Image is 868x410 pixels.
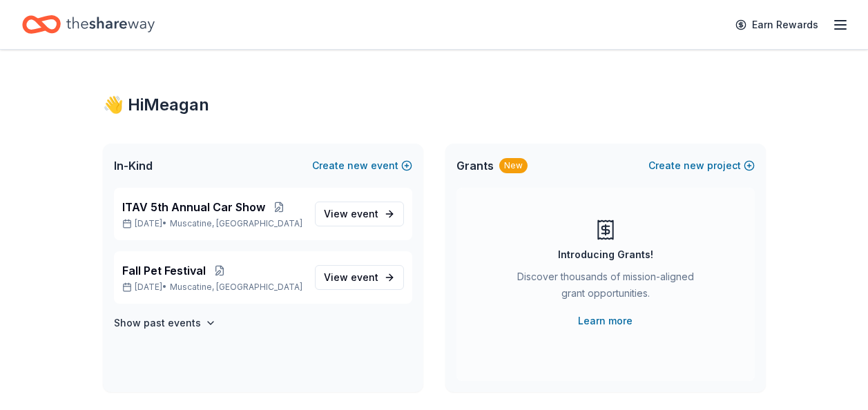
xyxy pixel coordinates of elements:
a: View event [315,202,404,226]
p: [DATE] • [122,282,304,293]
span: Muscatine, [GEOGRAPHIC_DATA] [170,282,302,293]
span: event [351,208,378,219]
span: new [347,157,368,174]
button: Show past events [114,315,216,331]
div: Introducing Grants! [558,246,653,263]
span: Grants [456,157,494,174]
span: ITAV 5th Annual Car Show [122,199,265,215]
div: New [499,158,528,173]
span: new [684,157,704,174]
a: Earn Rewards [727,12,827,37]
span: Fall Pet Festival [122,262,206,279]
h4: Show past events [114,315,201,331]
div: 👋 Hi Meagan [103,94,766,116]
span: Muscatine, [GEOGRAPHIC_DATA] [170,218,302,229]
button: Createnewevent [312,157,412,174]
a: View event [315,265,404,290]
span: View [324,206,378,222]
span: In-Kind [114,157,153,174]
a: Home [22,8,155,41]
button: Createnewproject [648,157,755,174]
span: View [324,269,378,286]
a: Learn more [578,313,633,329]
span: event [351,271,378,283]
div: Discover thousands of mission-aligned grant opportunities. [512,269,700,307]
p: [DATE] • [122,218,304,229]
